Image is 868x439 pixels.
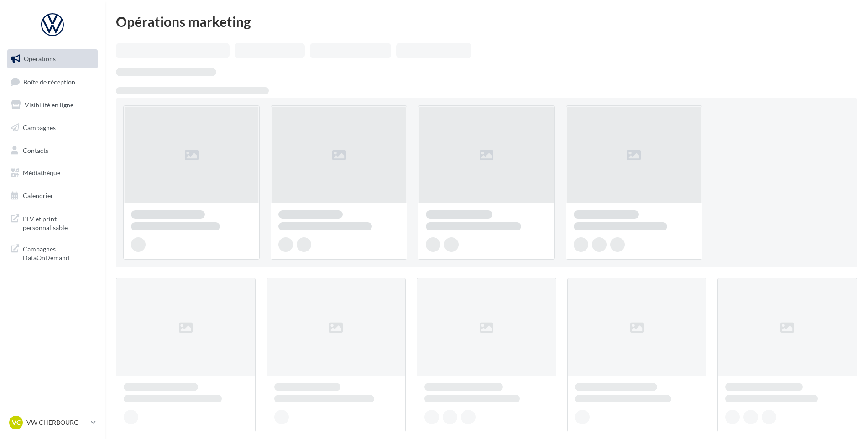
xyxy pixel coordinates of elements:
span: Campagnes DataOnDemand [23,243,94,262]
span: Contacts [23,146,48,154]
p: VW CHERBOURG [26,418,87,427]
span: Calendrier [23,192,53,199]
a: VC VW CHERBOURG [7,414,98,431]
span: PLV et print personnalisable [23,213,94,232]
a: Campagnes DataOnDemand [5,239,99,266]
span: Opérations [24,55,56,63]
a: Campagnes [5,118,99,137]
span: Visibilité en ligne [25,101,73,109]
span: Campagnes [23,124,56,131]
a: PLV et print personnalisable [5,209,99,236]
a: Boîte de réception [5,72,99,92]
a: Opérations [5,49,99,68]
a: Contacts [5,141,99,160]
a: Médiathèque [5,163,99,183]
span: Boîte de réception [23,78,75,85]
span: VC [12,418,21,427]
span: Médiathèque [23,169,60,177]
a: Calendrier [5,186,99,205]
a: Visibilité en ligne [5,95,99,115]
div: Opérations marketing [116,15,857,28]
